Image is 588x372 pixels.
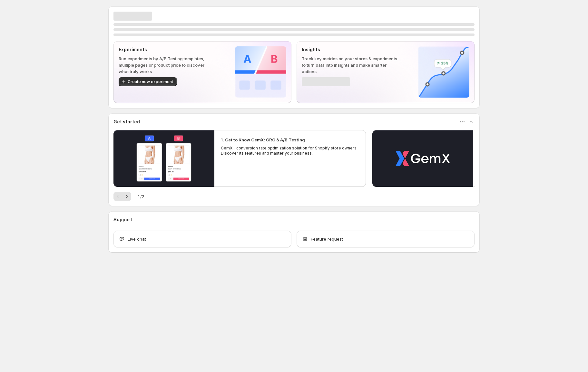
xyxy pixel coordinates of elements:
h3: Get started [113,119,140,125]
span: Feature request [311,236,343,242]
nav: Pagination [113,192,131,201]
p: GemX - conversion rate optimization solution for Shopify store owners. Discover its features and ... [221,146,359,156]
img: Experiments [235,46,286,98]
span: Live chat [128,236,146,242]
button: Next [122,192,131,201]
p: Track key metrics on your stores & experiments to turn data into insights and make smarter actions [302,55,397,75]
span: Create new experiment [128,79,173,84]
p: Run experiments by A/B Testing templates, multiple pages or product price to discover what truly ... [119,55,214,75]
h3: Support [113,216,132,223]
button: Create new experiment [119,77,177,86]
p: Experiments [119,46,214,53]
button: Play video [372,130,473,187]
p: Insights [302,46,397,53]
img: Insights [418,46,469,98]
button: Play video [113,130,214,187]
span: 1 / 2 [138,193,144,200]
h2: 1. Get to Know GemX: CRO & A/B Testing [221,137,305,143]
